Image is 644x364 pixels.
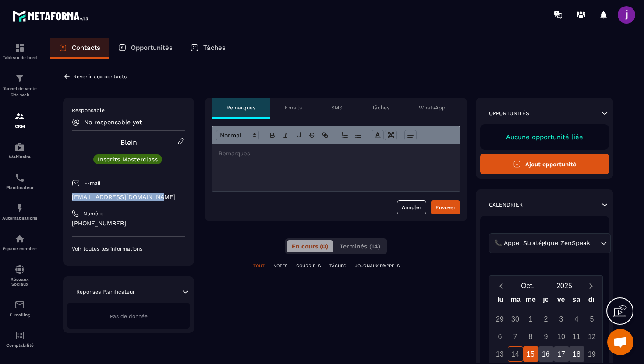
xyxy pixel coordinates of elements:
[2,166,37,196] a: schedulerschedulerPlanificateur
[583,280,599,292] button: Next month
[355,263,400,269] p: JOURNAUX D'APPELS
[120,138,137,147] a: Blein
[2,277,37,287] p: Réseaux Sociaux
[329,263,346,269] p: TÂCHES
[131,44,173,52] p: Opportunités
[12,8,91,24] img: logo
[84,119,142,126] p: No responsable yet
[2,227,37,258] a: automationsautomationsEspace membre
[419,104,446,111] p: WhatsApp
[2,154,37,159] p: Webinaire
[553,294,569,309] div: ve
[538,346,554,362] div: 16
[492,311,508,327] div: 29
[253,263,265,269] p: TOUT
[2,135,37,166] a: automationsautomationsWebinaire
[287,240,333,252] button: En cours (0)
[493,280,509,292] button: Previous month
[2,86,37,98] p: Tunnel de vente Site web
[538,329,554,344] div: 9
[508,346,523,362] div: 14
[554,346,569,362] div: 17
[72,193,185,201] p: [EMAIL_ADDRESS][DOMAIN_NAME]
[2,66,37,105] a: formationformationTunnel de vente Site web
[546,278,583,294] button: Open years overlay
[296,263,321,269] p: COURRIELS
[72,107,185,114] p: Responsable
[14,264,25,275] img: social-network
[84,180,101,187] p: E-mail
[607,329,633,355] div: Ouvrir le chat
[14,300,25,310] img: email
[76,288,135,295] p: Réponses Planificateur
[508,329,523,344] div: 7
[492,238,592,248] span: 📞 Appel Stratégique ZenSpeak
[98,156,158,162] p: Inscrits Masterclass
[492,329,508,344] div: 6
[2,246,37,251] p: Espace membre
[14,172,25,183] img: scheduler
[203,44,226,52] p: Tâches
[2,196,37,227] a: automationsautomationsAutomatisations
[109,38,181,59] a: Opportunités
[14,42,25,53] img: formation
[569,346,584,362] div: 18
[2,36,37,66] a: formationformationTableau de bord
[489,233,611,253] div: Search for option
[72,44,100,52] p: Contacts
[523,311,538,327] div: 1
[372,104,389,111] p: Tâches
[509,278,546,294] button: Open months overlay
[110,313,148,319] span: Pas de donnée
[14,73,25,84] img: formation
[569,311,584,327] div: 4
[340,243,380,250] span: Terminés (14)
[2,55,37,60] p: Tableau de bord
[538,294,554,309] div: je
[72,245,185,252] p: Voir toutes les informations
[431,200,460,214] button: Envoyer
[334,240,386,252] button: Terminés (14)
[226,104,255,111] p: Remarques
[523,294,538,309] div: me
[292,243,328,250] span: En cours (0)
[508,294,524,309] div: ma
[592,238,598,248] input: Search for option
[273,263,287,269] p: NOTES
[489,201,523,208] p: Calendrier
[14,330,25,341] img: accountant
[435,203,456,212] div: Envoyer
[2,258,37,293] a: social-networksocial-networkRéseaux Sociaux
[397,200,426,214] button: Annuler
[50,38,109,59] a: Contacts
[2,124,37,129] p: CRM
[285,104,302,111] p: Emails
[569,294,584,309] div: sa
[492,346,508,362] div: 13
[2,324,37,354] a: accountantaccountantComptabilité
[584,294,599,309] div: di
[584,329,600,344] div: 12
[14,234,25,244] img: automations
[72,219,185,227] p: [PHONE_NUMBER]
[523,329,538,344] div: 8
[331,104,343,111] p: SMS
[2,216,37,220] p: Automatisations
[83,210,103,217] p: Numéro
[2,312,37,317] p: E-mailing
[480,154,609,174] button: Ajout opportunité
[14,142,25,152] img: automations
[14,203,25,213] img: automations
[508,311,523,327] div: 30
[554,311,569,327] div: 3
[569,329,584,344] div: 11
[493,294,508,309] div: lu
[2,343,37,348] p: Comptabilité
[584,311,600,327] div: 5
[181,38,234,59] a: Tâches
[554,329,569,344] div: 10
[2,293,37,324] a: emailemailE-mailing
[2,185,37,190] p: Planificateur
[489,110,529,117] p: Opportunités
[2,105,37,135] a: formationformationCRM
